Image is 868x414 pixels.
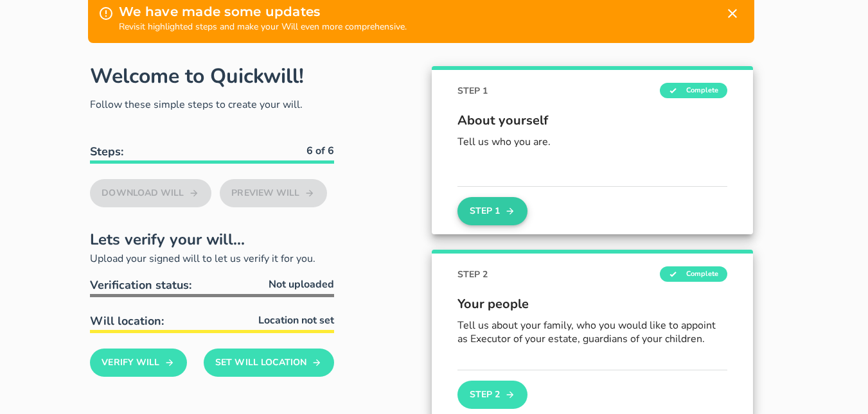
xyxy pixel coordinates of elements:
span: Not uploaded [269,277,334,292]
button: Step 1 [457,197,527,225]
span: Location not set [258,313,334,328]
h2: Lets verify your will... [90,228,334,251]
span: Your people [457,295,727,314]
span: Complete [660,83,727,98]
span: STEP 1 [457,84,488,98]
p: Tell us who you are. [457,135,727,149]
h1: Welcome to Quickwill! [90,62,304,90]
p: Upload your signed will to let us verify it for you. [90,251,334,266]
button: Step 2 [457,381,527,409]
button: Set Will Location [204,349,334,377]
p: Tell us about your family, who you would like to appoint as Executor of your estate, guardians of... [457,319,727,346]
strong: Revisit highlighted steps and make your Will even more comprehensive. [119,21,407,33]
span: About yourself [457,111,727,130]
b: Steps: [90,144,123,159]
span: Will location: [90,313,164,329]
b: 6 of 6 [306,144,334,158]
span: Complete [660,266,727,282]
button: Preview Will [220,179,327,207]
span: Verification status: [90,277,191,293]
span: STEP 2 [457,268,488,281]
button: Download Will [90,179,211,207]
p: Follow these simple steps to create your will. [90,97,334,112]
button: Verify Will [90,349,187,377]
strong: We have made some updates [119,4,320,19]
